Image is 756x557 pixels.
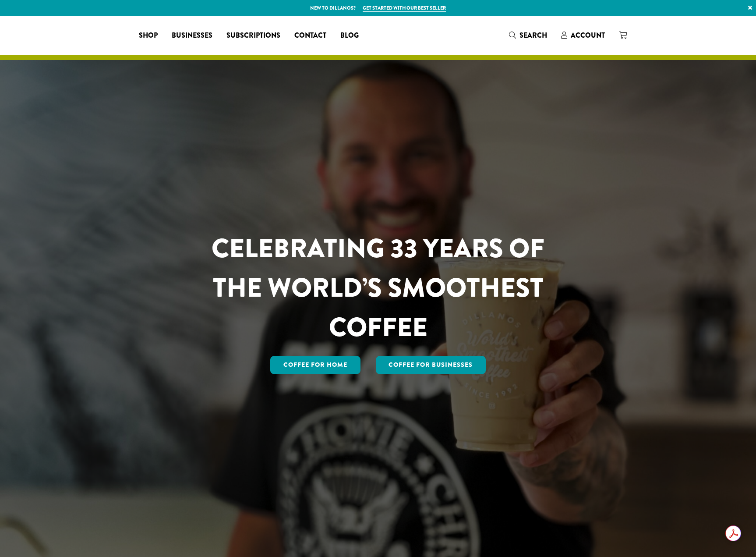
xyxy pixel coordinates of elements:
span: Businesses [172,30,212,41]
span: Blog [340,30,359,41]
span: Account [571,30,605,40]
span: Shop [139,30,158,41]
a: Search [502,28,554,43]
a: Shop [132,28,165,43]
a: Coffee for Home [270,356,360,374]
span: Search [519,30,547,40]
a: Coffee For Businesses [376,356,486,374]
span: Contact [294,30,326,41]
h1: CELEBRATING 33 YEARS OF THE WORLD’S SMOOTHEST COFFEE [186,229,570,347]
a: Get started with our best seller [363,4,446,12]
span: Subscriptions [226,30,280,41]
